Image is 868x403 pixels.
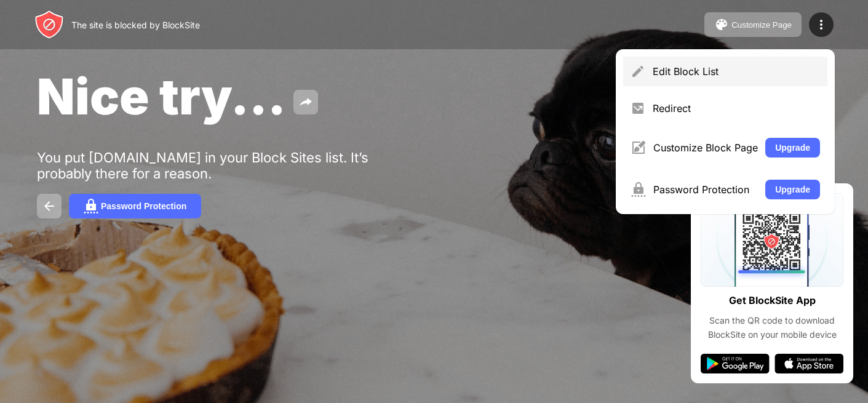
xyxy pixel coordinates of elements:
span: Nice try... [37,66,286,126]
img: pallet.svg [714,17,729,32]
div: Edit Block List [653,65,820,78]
div: Scan the QR code to download BlockSite on your mobile device [701,314,843,341]
button: Customize Page [704,12,802,37]
img: menu-password.svg [631,182,646,197]
button: Password Protection [69,194,201,218]
img: menu-pencil.svg [631,64,645,79]
div: You put [DOMAIN_NAME] in your Block Sites list. It’s probably there for a reason. [37,150,417,182]
div: The site is blocked by BlockSite [71,20,200,30]
img: app-store.svg [774,354,843,373]
img: menu-redirect.svg [631,101,645,116]
img: share.svg [298,95,313,110]
img: google-play.svg [701,354,770,373]
img: header-logo.svg [34,10,64,39]
div: Get BlockSite App [729,292,816,309]
div: Redirect [653,102,820,114]
img: menu-customize.svg [631,140,646,155]
button: Upgrade [765,180,820,199]
div: Password Protection [101,201,186,211]
div: Customize Block Page [653,142,758,154]
img: menu-icon.svg [814,17,829,32]
div: Password Protection [653,183,758,196]
div: Customize Page [731,20,792,30]
img: back.svg [42,199,57,213]
img: password.svg [84,199,98,213]
button: Upgrade [765,138,820,158]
